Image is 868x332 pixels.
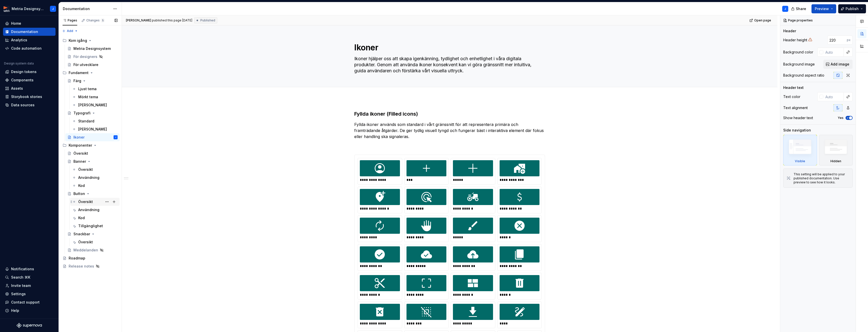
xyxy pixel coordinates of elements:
a: Meddelanden [65,246,120,254]
div: Button [73,191,85,196]
div: Ljust tema [78,86,97,91]
div: Invite team [11,283,31,288]
div: Snackbar [73,231,90,237]
span: Preview [815,6,829,11]
input: Auto [823,92,844,101]
div: Storybook stories [11,94,42,99]
span: Add [67,29,73,33]
div: Komponenter [61,141,120,149]
div: Kod [78,183,85,188]
p: px [847,38,851,42]
div: Assets [11,86,23,91]
div: Banner [73,159,86,164]
a: Documentation [3,28,56,36]
span: 5 [101,18,105,22]
div: Design system data [4,61,34,65]
a: För designers [65,53,120,61]
a: Metria Designsystem [65,45,120,53]
div: Pages [63,18,77,22]
a: Översikt [70,198,120,206]
a: Design tokens [3,68,56,76]
div: This setting will be applied to your published documentation. Use preview to see how it looks. [794,172,849,184]
span: Add image [831,62,849,67]
a: Kod [70,182,120,190]
a: Code automation [3,44,56,52]
div: Tillgänglighet [78,223,103,228]
div: Översikt [78,199,93,204]
a: Kod [70,214,120,222]
a: Button [65,190,120,198]
button: Notifications [3,265,56,273]
a: Översikt [65,149,120,157]
div: Användning [78,175,99,180]
a: Open page [748,17,773,24]
div: Home [11,21,21,26]
button: Preview [811,4,836,13]
div: Analytics [11,38,27,43]
button: Metria DesignsystemJ [1,3,58,14]
div: Design tokens [11,69,37,74]
div: Hidden [830,159,841,163]
div: [PERSON_NAME] [78,103,107,108]
div: Metria Designsystem [12,6,44,11]
div: Release notes [69,264,94,269]
span: [PERSON_NAME] [126,18,151,22]
div: Code automation [11,46,42,51]
label: Yes [838,116,844,120]
a: Snackbar [65,230,120,238]
a: Mörkt tema [70,93,120,101]
a: Ljust tema [70,85,120,93]
a: Release notes [61,262,120,270]
div: Page tree [61,37,120,270]
a: [PERSON_NAME] [70,101,120,109]
a: Invite team [3,282,56,290]
a: Settings [3,290,56,298]
div: Components [11,78,34,83]
div: Färg [73,78,81,83]
div: Kod [78,215,85,220]
a: Banner [65,157,120,165]
button: Contact support [3,298,56,306]
div: Settings [11,291,26,296]
div: Side navigation [783,128,811,133]
div: Fundament [61,69,120,77]
span: Open page [754,18,771,22]
button: Help [3,307,56,315]
a: Standard [70,117,120,125]
button: Share [789,4,809,13]
div: [PERSON_NAME] [78,127,107,132]
div: Documentation [63,6,111,11]
a: Storybook stories [3,93,56,101]
span: Published [200,18,215,22]
div: Text alignment [783,105,808,110]
img: fcc7d103-c4a6-47df-856c-21dae8b51a16.png [4,6,10,12]
div: Notifications [11,267,34,272]
div: Kom igång [69,38,87,43]
p: Fyllda ikoner används som standard i vårt gränssnitt för att representera primära och framträdand... [354,121,545,140]
div: Visible [795,159,805,163]
a: Analytics [3,36,56,44]
a: Översikt [70,238,120,246]
div: Header [783,28,796,34]
div: Show header text [783,115,813,120]
svg: Supernova Logo [17,323,42,328]
a: Tillgänglighet [70,222,120,230]
div: Översikt [78,167,93,172]
div: J [52,7,54,11]
div: J [784,7,786,11]
div: Användning [78,207,99,212]
div: Komponenter [69,143,92,148]
div: Översikt [73,151,88,156]
div: Fundament [69,70,89,75]
div: Contact support [11,300,40,305]
div: Documentation [11,29,38,34]
button: Add image [823,60,853,69]
div: Background image [783,62,815,67]
div: Meddelanden [73,248,98,253]
div: Ikoner [73,135,85,140]
a: Assets [3,84,56,92]
a: IkonerJ [65,133,120,141]
div: Standard [78,119,94,124]
button: Publish [838,4,866,13]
